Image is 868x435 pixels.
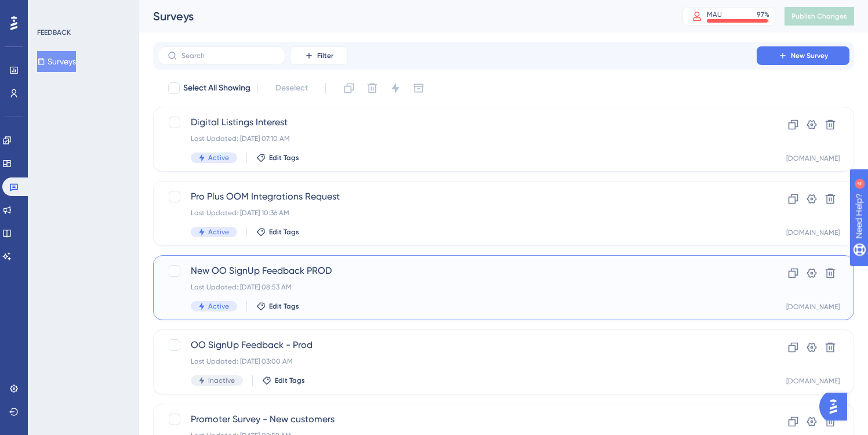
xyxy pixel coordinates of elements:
[191,412,724,426] span: Promoter Survey - New customers
[317,51,333,60] span: Filter
[191,264,724,278] span: New OO SignUp Feedback PROD
[81,6,84,15] div: 4
[819,389,854,424] iframe: UserGuiding AI Assistant Launcher
[275,376,305,385] span: Edit Tags
[757,46,849,65] button: New Survey
[37,51,76,72] button: Surveys
[786,376,840,386] div: [DOMAIN_NAME]
[191,357,724,366] div: Last Updated: [DATE] 03:00 AM
[786,228,840,237] div: [DOMAIN_NAME]
[265,78,318,99] button: Deselect
[191,208,724,217] div: Last Updated: [DATE] 10:36 AM
[256,227,299,237] button: Edit Tags
[791,12,847,21] span: Publish Changes
[191,190,724,204] span: Pro Plus OOM Integrations Request
[181,52,275,60] input: Search
[269,302,299,311] span: Edit Tags
[27,3,72,17] span: Need Help?
[275,81,308,95] span: Deselect
[757,10,769,19] div: 97 %
[183,81,250,95] span: Select All Showing
[269,227,299,237] span: Edit Tags
[791,51,828,60] span: New Survey
[256,302,299,311] button: Edit Tags
[707,10,722,19] div: MAU
[256,153,299,162] button: Edit Tags
[191,134,724,143] div: Last Updated: [DATE] 07:10 AM
[153,8,653,24] div: Surveys
[191,282,724,292] div: Last Updated: [DATE] 08:53 AM
[786,302,840,311] div: [DOMAIN_NAME]
[208,227,229,237] span: Active
[269,153,299,162] span: Edit Tags
[208,376,235,385] span: Inactive
[191,338,724,352] span: OO SignUp Feedback - Prod
[786,154,840,163] div: [DOMAIN_NAME]
[208,302,229,311] span: Active
[290,46,348,65] button: Filter
[37,28,71,37] div: FEEDBACK
[208,153,229,162] span: Active
[262,376,305,385] button: Edit Tags
[191,115,724,129] span: Digital Listings Interest
[785,7,854,26] button: Publish Changes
